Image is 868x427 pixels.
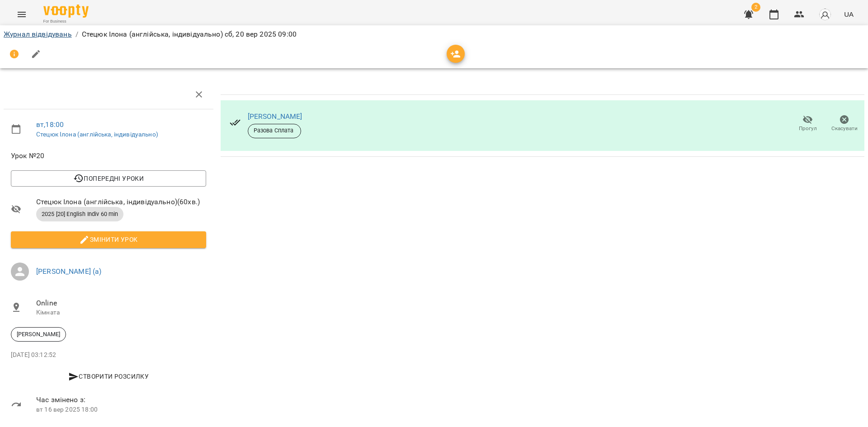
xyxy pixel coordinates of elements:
[36,394,206,405] span: Час змінено з:
[826,111,863,136] button: Скасувати
[248,112,302,121] a: [PERSON_NAME]
[43,19,89,24] span: For Business
[11,351,206,360] p: [DATE] 03:12:52
[82,29,297,40] p: Стецюк Ілона (англійська, індивідуально) сб, 20 вер 2025 09:00
[11,170,206,187] button: Попередні уроки
[36,120,64,129] a: вт , 18:00
[75,29,78,40] li: /
[751,3,760,12] span: 2
[36,405,206,414] p: вт 16 вер 2025 18:00
[819,8,831,21] img: avatar_s.png
[840,6,857,23] button: UA
[14,371,203,382] span: Створити розсилку
[11,231,206,248] button: Змінити урок
[36,267,102,276] a: [PERSON_NAME] (а)
[36,308,206,317] p: Кімната
[36,131,158,138] a: Стецюк Ілона (англійська, індивідуально)
[18,234,199,245] span: Змінити урок
[36,298,206,309] span: Online
[4,29,864,40] nav: breadcrumb
[11,330,66,338] span: [PERSON_NAME]
[4,30,72,38] a: Журнал відвідувань
[36,197,206,207] span: Стецюк Ілона (англійська, індивідуально) ( 60 хв. )
[799,125,817,132] span: Прогул
[789,111,826,136] button: Прогул
[18,173,199,184] span: Попередні уроки
[11,327,66,342] div: [PERSON_NAME]
[43,5,89,18] img: Voopty Logo
[831,125,858,132] span: Скасувати
[248,127,301,135] span: Разова Сплата
[36,210,123,218] span: 2025 [20] English Indiv 60 min
[844,9,854,19] span: UA
[11,4,33,25] button: Menu
[11,150,206,161] span: Урок №20
[11,368,206,385] button: Створити розсилку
